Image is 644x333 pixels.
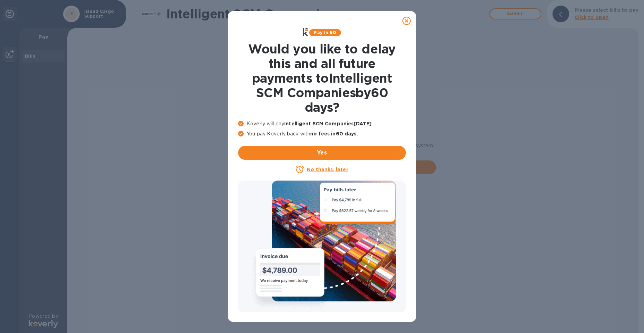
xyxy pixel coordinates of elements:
button: Yes [238,146,406,160]
p: You pay Koverly back with [238,130,406,138]
p: Koverly will pay [238,120,406,127]
b: Pay in 60 [314,30,336,35]
b: no fees in 60 days . [310,131,358,136]
b: Intelligent SCM Companies [DATE] [284,121,372,126]
u: No thanks, later [307,167,348,172]
h1: Would you like to delay this and all future payments to Intelligent SCM Companies by 60 days ? [238,42,406,115]
span: Yes [244,149,400,157]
